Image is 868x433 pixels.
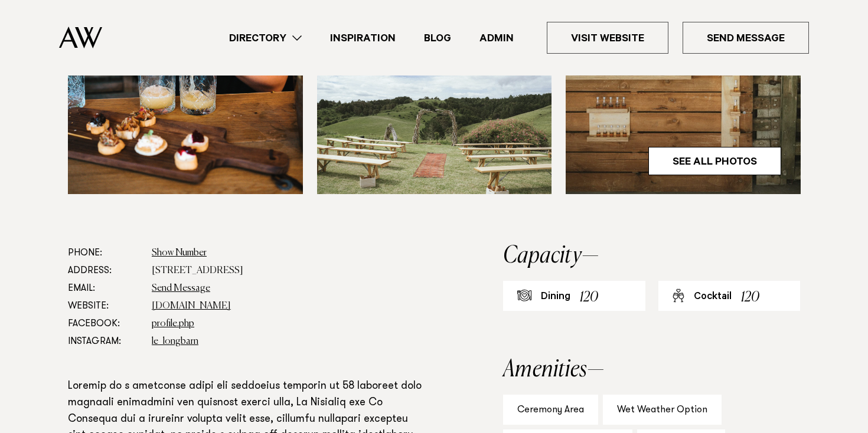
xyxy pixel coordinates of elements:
h2: Capacity [503,244,800,268]
div: Cocktail [694,290,732,304]
img: Auckland Weddings Logo [59,27,102,48]
a: Send Message [152,284,210,293]
a: Blog [410,30,465,46]
dt: Facebook: [68,315,142,333]
div: 120 [580,287,598,309]
dt: Website: [68,297,142,315]
a: Visit Website [547,22,668,54]
dt: Address: [68,262,142,280]
h2: Amenities [503,358,800,382]
a: [DOMAIN_NAME] [152,301,231,311]
a: Inspiration [316,30,410,46]
div: Wet Weather Option [603,395,722,425]
a: See All Photos [648,147,781,175]
dt: Email: [68,280,142,297]
a: Send Message [683,22,809,54]
div: Dining [541,290,570,304]
a: profile.php [152,319,194,329]
dt: Instagram: [68,333,142,350]
div: 120 [741,287,759,309]
a: le_longbarn [152,337,198,346]
dd: [STREET_ADDRESS] [152,262,427,280]
a: Show Number [152,248,207,258]
dt: Phone: [68,244,142,262]
a: Directory [215,30,316,46]
a: Admin [465,30,528,46]
div: Ceremony Area [503,395,598,425]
